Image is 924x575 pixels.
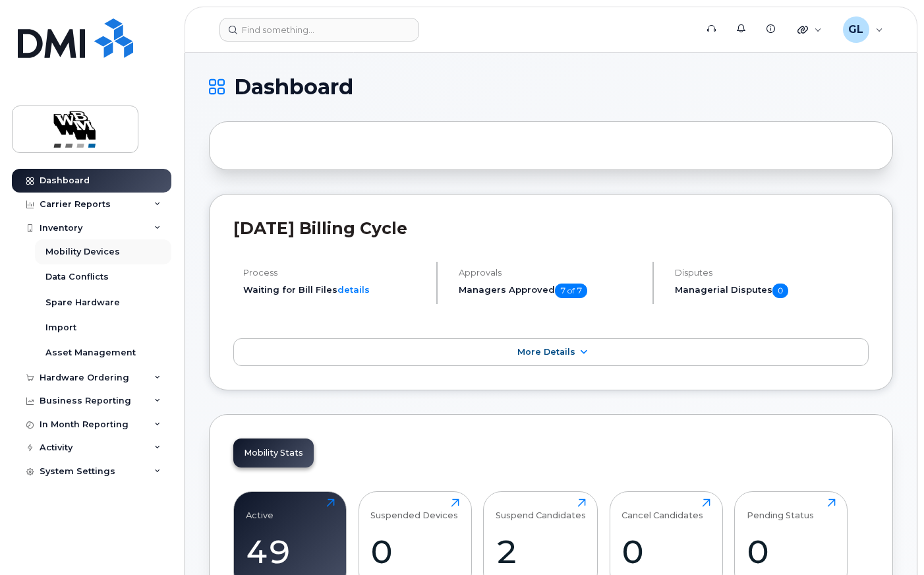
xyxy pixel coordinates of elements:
[459,284,641,298] h5: Managers Approved
[246,532,335,571] div: 49
[772,284,788,298] span: 0
[517,347,575,357] span: More Details
[496,532,586,571] div: 2
[675,268,869,278] h4: Disputes
[234,77,353,97] span: Dashboard
[621,532,710,571] div: 0
[233,218,869,238] h2: [DATE] Billing Cycle
[370,499,458,520] div: Suspended Devices
[621,499,703,520] div: Cancel Candidates
[243,268,425,278] h4: Process
[555,284,587,298] span: 7 of 7
[747,532,836,571] div: 0
[243,284,425,296] li: Waiting for Bill Files
[867,518,914,565] iframe: Messenger Launcher
[246,499,274,520] div: Active
[459,268,641,278] h4: Approvals
[675,284,869,298] h5: Managerial Disputes
[337,284,370,295] a: details
[496,499,586,520] div: Suspend Candidates
[370,532,459,571] div: 0
[747,499,814,520] div: Pending Status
